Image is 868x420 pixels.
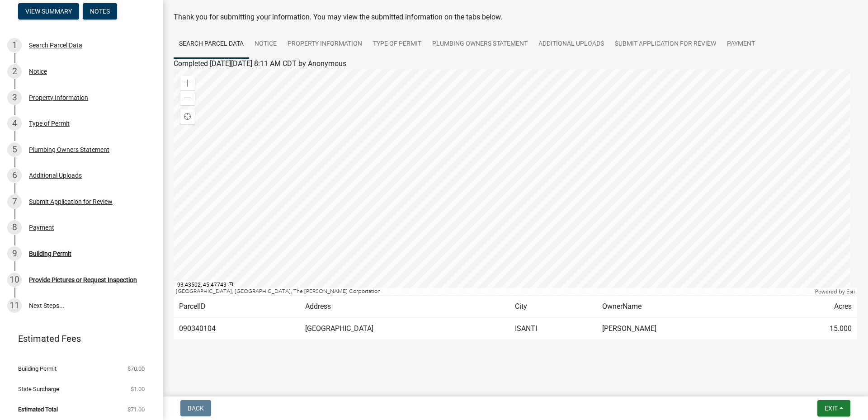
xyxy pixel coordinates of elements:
[7,220,22,235] div: 8
[7,90,22,105] div: 3
[29,94,88,101] div: Property Information
[427,30,533,59] a: Plumbing Owners Statement
[83,3,117,19] button: Notes
[300,296,509,318] td: Address
[180,76,195,90] div: Zoom in
[29,172,82,179] div: Additional Uploads
[825,405,838,412] span: Exit
[29,68,47,75] div: Notice
[18,8,79,15] wm-modal-confirm: Summary
[597,318,769,340] td: [PERSON_NAME]
[368,30,427,59] a: Type of Permit
[282,30,368,59] a: Property Information
[174,12,857,23] div: Thank you for submitting your information. You may view the submitted information on the tabs below.
[300,318,509,340] td: [GEOGRAPHIC_DATA]
[509,318,597,340] td: ISANTI
[29,42,82,48] div: Search Parcel Data
[180,109,195,124] div: Find my location
[249,30,282,59] a: Notice
[18,386,59,392] span: State Surcharge
[174,296,300,318] td: ParcelID
[509,296,597,318] td: City
[533,30,609,59] a: Additional Uploads
[7,330,148,348] a: Estimated Fees
[174,288,813,295] div: [GEOGRAPHIC_DATA], [GEOGRAPHIC_DATA], The [PERSON_NAME] Corportation
[127,406,145,412] span: $71.00
[29,146,109,153] div: Plumbing Owners Statement
[597,296,769,318] td: OwnerName
[7,38,22,52] div: 1
[127,366,145,372] span: $70.00
[722,30,760,59] a: Payment
[7,273,22,287] div: 10
[83,8,117,15] wm-modal-confirm: Notes
[180,400,211,416] button: Back
[180,90,195,105] div: Zoom out
[29,250,71,257] div: Building Permit
[813,288,857,295] div: Powered by
[7,298,22,313] div: 11
[174,59,346,68] span: Completed [DATE][DATE] 8:11 AM CDT by Anonymous
[18,3,79,19] button: View Summary
[29,277,137,283] div: Provide Pictures or Request Inspection
[18,366,57,372] span: Building Permit
[7,246,22,261] div: 9
[7,142,22,157] div: 5
[7,64,22,79] div: 2
[29,224,54,231] div: Payment
[174,318,300,340] td: 090340104
[769,296,857,318] td: Acres
[29,120,70,127] div: Type of Permit
[846,288,855,295] a: Esri
[188,405,204,412] span: Back
[29,198,113,205] div: Submit Application for Review
[7,168,22,183] div: 6
[769,318,857,340] td: 15.000
[7,194,22,209] div: 7
[7,116,22,131] div: 4
[131,386,145,392] span: $1.00
[174,30,249,59] a: Search Parcel Data
[18,406,58,412] span: Estimated Total
[609,30,722,59] a: Submit Application for Review
[817,400,850,416] button: Exit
